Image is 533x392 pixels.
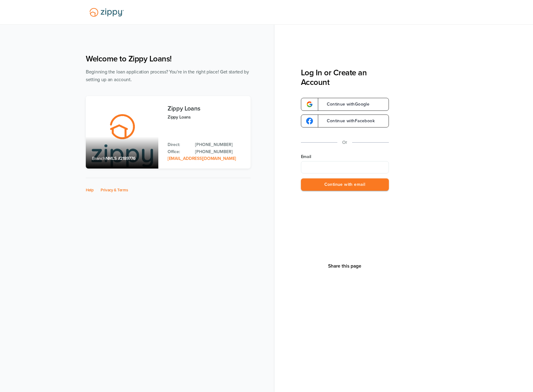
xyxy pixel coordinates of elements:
[168,114,244,121] p: Zippy Loans
[168,148,189,155] p: Office:
[301,68,389,87] h3: Log In or Create an Account
[86,54,251,64] h1: Welcome to Zippy Loans!
[301,154,389,160] label: Email
[92,156,106,161] span: Branch
[106,156,135,161] span: NMLS #2189776
[195,148,244,155] a: Office Phone: 512-975-2947
[86,188,94,193] a: Help
[306,101,313,108] img: google-logo
[86,69,249,82] span: Beginning the loan application process? You're in the right place! Get started by setting up an a...
[321,119,375,123] span: Continue with Facebook
[168,156,236,161] a: Email Address: zippyguide@zippymh.com
[168,105,244,112] h3: Zippy Loans
[326,263,363,269] button: Share This Page
[342,139,347,146] p: Or
[301,178,389,191] button: Continue with email
[86,5,127,19] img: Lender Logo
[306,118,313,124] img: google-logo
[101,188,128,193] a: Privacy & Terms
[195,141,244,148] a: Direct Phone: 512-975-2947
[301,115,389,127] a: google-logoContinue withFacebook
[321,102,370,106] span: Continue with Google
[301,161,389,173] input: Email Address
[168,141,189,148] p: Direct:
[301,98,389,111] a: google-logoContinue withGoogle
